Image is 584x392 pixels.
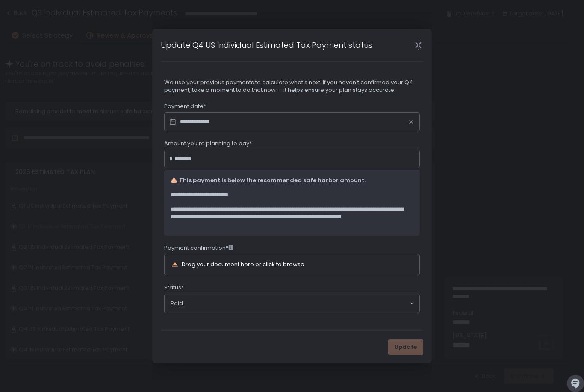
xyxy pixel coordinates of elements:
div: Close [404,40,432,50]
span: Payment date* [164,103,206,110]
span: We use your previous payments to calculate what's next. If you haven't confirmed your Q4 payment,... [164,79,420,94]
input: Datepicker input [164,112,420,131]
span: Status* [164,284,184,292]
span: Payment confirmation* [164,244,233,252]
span: Paid [171,300,183,307]
input: Search for option [183,299,409,308]
span: Amount you're planning to pay* [164,140,252,147]
span: This payment is below the recommended safe harbor amount. [179,177,366,184]
div: Drag your document here or click to browse [182,262,304,267]
div: Search for option [165,294,419,313]
h1: Update Q4 US Individual Estimated Tax Payment status [161,39,372,51]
